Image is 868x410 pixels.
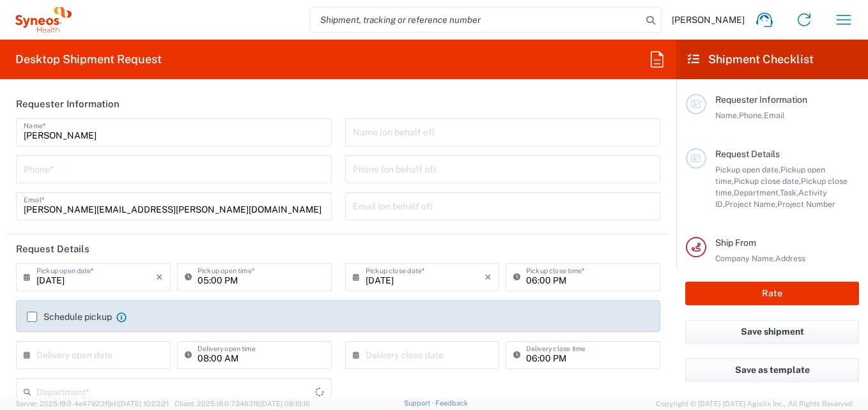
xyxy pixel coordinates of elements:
[736,265,767,275] span: Country,
[311,8,642,32] input: Shipment, tracking or reference number
[715,149,780,159] span: Request Details
[15,52,162,67] h2: Desktop Shipment Request
[16,243,89,255] h2: Request Details
[404,399,436,407] a: Support
[715,110,739,120] span: Name,
[734,188,780,197] span: Department,
[685,358,859,382] button: Save as template
[27,312,112,322] label: Schedule pickup
[260,400,310,407] span: [DATE] 08:10:16
[715,238,756,248] span: Ship From
[119,400,169,407] span: [DATE] 10:23:21
[685,282,859,305] button: Rate
[777,199,835,209] span: Project Number
[484,267,492,287] i: ×
[672,14,745,26] span: [PERSON_NAME]
[156,267,163,287] i: ×
[720,265,736,275] span: City,
[715,165,780,174] span: Pickup open date,
[767,265,822,275] span: Contact Name,
[764,110,785,120] span: Email
[715,95,807,105] span: Requester Information
[725,199,777,209] span: Project Name,
[739,110,764,120] span: Phone,
[780,188,798,197] span: Task,
[734,176,801,186] span: Pickup close date,
[688,52,814,67] h2: Shipment Checklist
[15,400,169,407] span: Server: 2025.18.0-4e47823f9d1
[656,398,853,409] span: Copyright © [DATE]-[DATE] Agistix Inc., All Rights Reserved
[16,98,120,110] h2: Requester Information
[685,320,859,344] button: Save shipment
[715,254,775,263] span: Company Name,
[435,399,468,407] a: Feedback
[174,400,310,407] span: Client: 2025.18.0-7346316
